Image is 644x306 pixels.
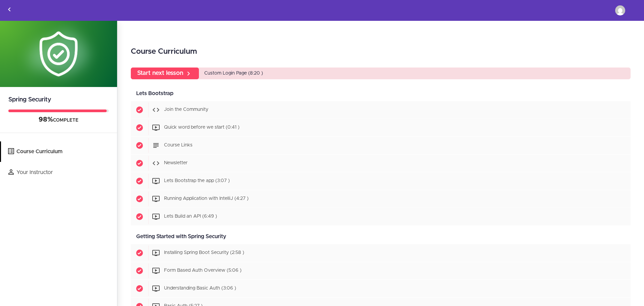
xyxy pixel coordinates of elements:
span: Completed item [131,119,148,136]
img: ahmedramadanmohamedoweis@gmail.com [615,5,625,15]
a: Completed item Installing Spring Boot Security (2:58 ) [131,244,631,262]
a: Completed item Lets Bootstrap the app (3:07 ) [131,172,631,190]
div: Getting Started with Spring Security [131,229,631,244]
div: Lets Bootstrap [131,86,631,101]
span: Lets Build an API (6:49 ) [164,214,217,219]
span: Installing Spring Boot Security (2:58 ) [164,251,244,255]
span: Completed item [131,101,148,119]
a: Completed item Newsletter [131,155,631,172]
div: COMPLETE [8,116,109,124]
span: 98% [39,116,53,123]
a: Completed item Understanding Basic Auth (3:06 ) [131,280,631,297]
span: Completed item [131,155,148,172]
a: Completed item Form Based Auth Overview (5:06 ) [131,262,631,279]
span: Quick word before we start (0:41 ) [164,125,239,130]
span: Lets Bootstrap the app (3:07 ) [164,179,230,183]
span: Running Application with IntelliJ (4:27 ) [164,196,249,201]
a: Completed item Lets Build an API (6:49 ) [131,208,631,225]
h2: Course Curriculum [131,46,631,57]
span: Completed item [131,262,148,279]
svg: Back to courses [5,5,13,13]
a: Course Curriculum [1,141,117,162]
span: Completed item [131,137,148,154]
a: Start next lesson [131,68,199,79]
a: Completed item Course Links [131,137,631,154]
a: Completed item Running Application with IntelliJ (4:27 ) [131,190,631,208]
span: Understanding Basic Auth (3:06 ) [164,286,236,291]
span: Completed item [131,190,148,208]
span: Course Links [164,143,193,148]
span: Join the Community [164,107,208,112]
span: Custom Login Page (8:20 ) [204,71,263,76]
a: Your Instructor [1,162,117,183]
span: Form Based Auth Overview (5:06 ) [164,268,241,273]
span: Completed item [131,280,148,297]
a: Completed item Join the Community [131,101,631,119]
span: Completed item [131,208,148,225]
a: Completed item Quick word before we start (0:41 ) [131,119,631,136]
span: Completed item [131,172,148,190]
span: Newsletter [164,161,187,166]
span: Completed item [131,244,148,262]
a: Back to courses [0,0,18,20]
